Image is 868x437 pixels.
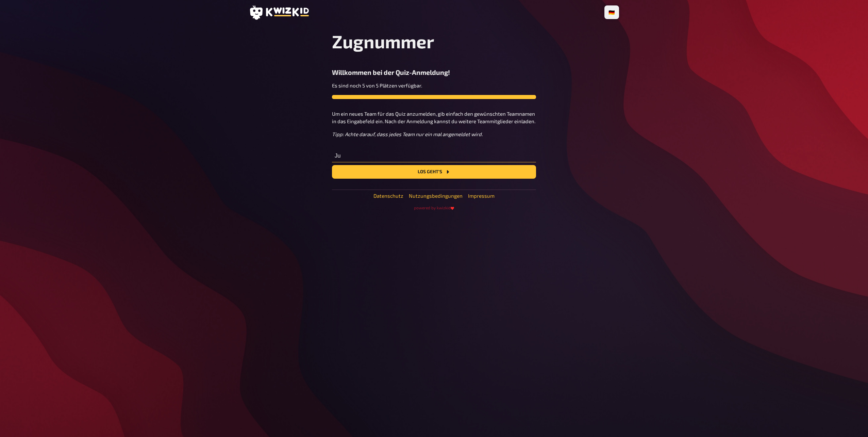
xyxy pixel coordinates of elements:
p: Es sind noch 5 von 5 Plätzen verfügbar. [332,82,536,90]
a: powered by kwizkid [414,204,454,211]
p: Um ein neues Team für das Quiz anzumelden, gib einfach den gewünschten Teamnamen in das Eingabefe... [332,110,536,125]
i: Tipp: Achte darauf, dass jedes Team nur ein mal angemeldet wird. [332,131,483,137]
li: 🇩🇪 [606,7,618,18]
a: Datenschutz [373,193,403,199]
h3: Willkommen bei der Quiz-Anmeldung! [332,68,536,76]
small: powered by kwizkid [414,205,454,210]
input: Teamname [332,149,536,162]
a: Impressum [468,193,495,199]
a: Nutzungsbedingungen [409,193,463,199]
h1: Zugnummer [332,31,536,52]
button: Los geht's [332,165,536,179]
